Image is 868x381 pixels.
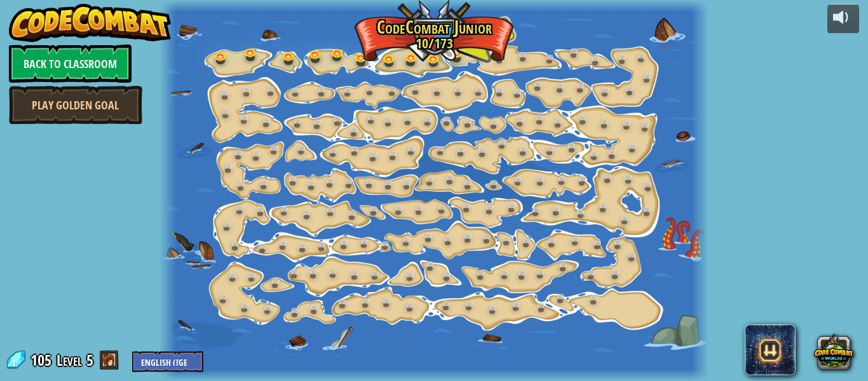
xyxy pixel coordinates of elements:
img: CodeCombat - Learn how to code by playing a game [9,4,172,42]
a: Back to Classroom [9,45,132,83]
span: 5 [86,350,93,370]
span: 105 [31,350,55,370]
a: Play Golden Goal [9,86,142,124]
button: Adjust volume [827,4,859,34]
span: Level [57,350,82,371]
